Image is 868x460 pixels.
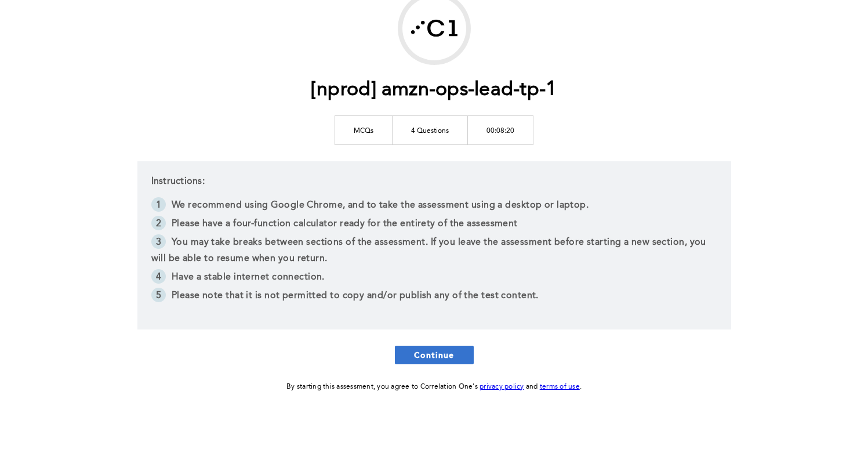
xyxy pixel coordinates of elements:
[151,216,717,234] li: Please have a four-function calculator ready for the entirety of the assessment
[137,161,731,329] div: Instructions:
[393,115,468,144] td: 4 Questions
[286,381,582,393] div: By starting this assessment, you agree to Correlation One's and .
[151,269,717,288] li: Have a stable internet connection.
[151,288,717,306] li: Please note that it is not permitted to copy and/or publish any of the test content.
[540,383,580,390] a: terms of use
[414,349,455,360] span: Continue
[335,115,393,144] td: MCQs
[480,383,524,390] a: privacy policy
[151,234,717,269] li: You may take breaks between sections of the assessment. If you leave the assessment before starti...
[151,197,717,216] li: We recommend using Google Chrome, and to take the assessment using a desktop or laptop.
[311,78,557,102] h1: [nprod] amzn-ops-lead-tp-1
[468,115,533,144] td: 00:08:20
[395,346,474,364] button: Continue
